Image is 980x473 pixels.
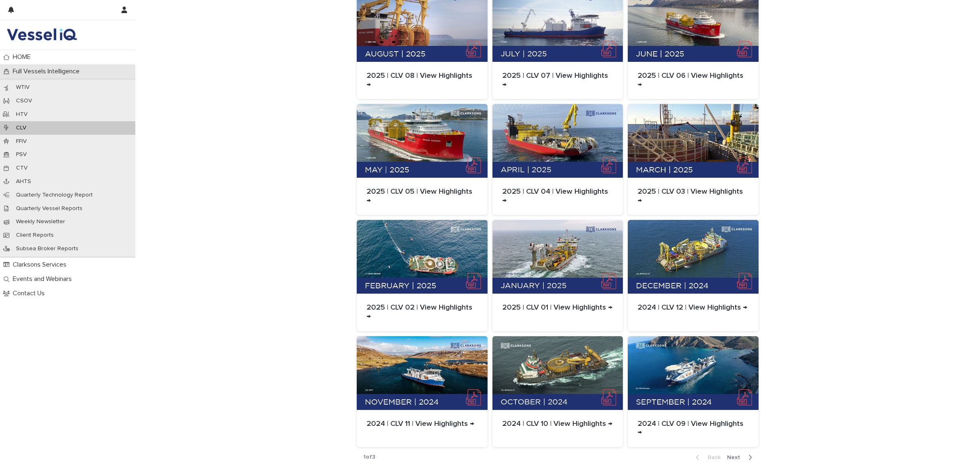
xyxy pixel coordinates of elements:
[367,188,478,205] p: 2025 | CLV 05 | View Highlights →
[502,303,613,312] p: 2025 | CLV 01 | View Highlights →
[9,68,86,75] p: Full Vessels Intelligence
[9,290,51,297] p: Contact Us
[638,188,749,205] p: 2025 | CLV 03 | View Highlights →
[9,124,33,131] p: CLV
[9,84,36,91] p: WTIV
[357,104,488,215] a: 2025 | CLV 05 | View Highlights →
[492,104,623,215] a: 2025 | CLV 04 | View Highlights →
[638,72,749,89] p: 2025 | CLV 06 | View Highlights →
[7,27,77,43] img: DY2harLS7Ky7oFY6OHCp
[9,275,78,283] p: Events and Webinars
[628,336,759,447] a: 2024 | CLV 09 | View Highlights →
[628,104,759,215] a: 2025 | CLV 03 | View Highlights →
[492,336,623,447] a: 2024 | CLV 10 | View Highlights →
[727,455,745,460] span: Next
[689,454,724,461] button: Back
[357,336,488,447] a: 2024 | CLV 11 | View Highlights →
[9,111,34,118] p: HTV
[367,303,478,321] p: 2025 | CLV 02 | View Highlights →
[703,455,720,460] span: Back
[638,420,749,437] p: 2024 | CLV 09 | View Highlights →
[9,261,73,269] p: Clarksons Services
[9,205,89,212] p: Quarterly Vessel Reports
[9,232,60,239] p: Client Reports
[9,165,34,172] p: CTV
[367,72,478,89] p: 2025 | CLV 08 | View Highlights →
[628,220,759,331] a: 2024 | CLV 12 | View Highlights →
[357,447,382,467] p: 1 of 3
[357,220,488,331] a: 2025 | CLV 02 | View Highlights →
[9,245,85,252] p: Subsea Broker Reports
[502,72,613,89] p: 2025 | CLV 07 | View Highlights →
[9,151,33,158] p: PSV
[492,220,623,331] a: 2025 | CLV 01 | View Highlights →
[724,454,759,461] button: Next
[9,178,38,185] p: AHTS
[502,188,613,205] p: 2025 | CLV 04 | View Highlights →
[367,420,478,429] p: 2024 | CLV 11 | View Highlights →
[9,53,37,61] p: HOME
[9,218,72,225] p: Weekly Newsletter
[502,420,613,429] p: 2024 | CLV 10 | View Highlights →
[9,138,33,145] p: FFIV
[9,97,39,104] p: CSOV
[9,192,99,199] p: Quarterly Technology Report
[638,303,749,312] p: 2024 | CLV 12 | View Highlights →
